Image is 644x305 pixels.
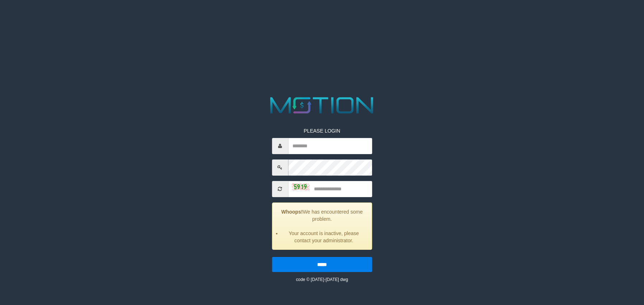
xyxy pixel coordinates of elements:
[265,94,378,116] img: MOTION_logo.png
[272,127,372,134] p: PLEASE LOGIN
[296,277,348,282] small: code © [DATE]-[DATE] dwg
[281,230,366,244] li: Your account is inactive, please contact your administrator.
[292,183,310,190] img: captcha
[272,202,372,250] div: We has encountered some problem.
[281,209,303,215] strong: Whoops!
